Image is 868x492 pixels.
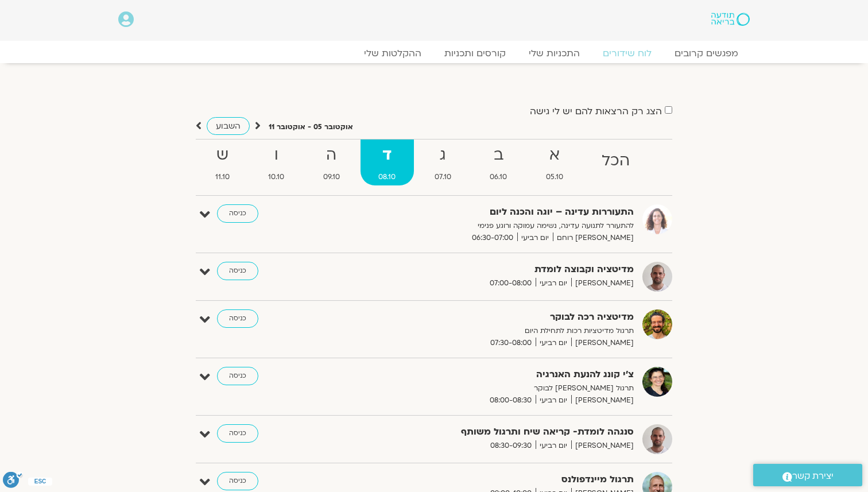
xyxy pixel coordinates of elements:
[250,140,303,185] a: ו10.10
[584,148,649,174] strong: הכל
[584,140,649,185] a: הכל
[305,171,358,183] span: 09.10
[416,171,470,183] span: 07.10
[352,309,634,325] strong: מדיטציה רכה לבוקר
[472,171,526,183] span: 06.10
[530,106,662,117] label: הצג רק הרצאות להם יש לי גישה
[517,48,591,59] a: התכניות שלי
[217,309,258,328] a: כניסה
[217,367,258,385] a: כניסה
[536,277,571,289] span: יום רביעי
[416,142,470,168] strong: ג
[352,48,433,59] a: ההקלטות שלי
[207,117,250,135] a: השבוע
[352,382,634,394] p: תרגול [PERSON_NAME] לבוקר
[517,232,553,244] span: יום רביעי
[663,48,750,59] a: מפגשים קרובים
[528,142,582,168] strong: א
[217,262,258,280] a: כניסה
[352,472,634,487] strong: תרגול מיינדפולנס
[753,464,862,486] a: יצירת קשר
[792,468,834,484] span: יצירת קשר
[571,337,634,349] span: [PERSON_NAME]
[486,337,536,349] span: 07:30-08:00
[553,232,634,244] span: [PERSON_NAME] רוחם
[433,48,517,59] a: קורסים ותכניות
[571,394,634,406] span: [PERSON_NAME]
[197,171,248,183] span: 11.10
[217,472,258,490] a: כניסה
[352,424,634,440] strong: סנגהה לומדת- קריאה שיח ותרגול משותף
[571,440,634,452] span: [PERSON_NAME]
[250,171,303,183] span: 10.10
[305,142,358,168] strong: ה
[486,394,536,406] span: 08:00-08:30
[486,440,536,452] span: 08:30-09:30
[352,325,634,337] p: תרגול מדיטציות רכות לתחילת היום
[361,140,414,185] a: ד08.10
[468,232,517,244] span: 06:30-07:00
[536,440,571,452] span: יום רביעי
[216,121,241,131] span: השבוע
[486,277,536,289] span: 07:00-08:00
[528,171,582,183] span: 05.10
[472,142,526,168] strong: ב
[118,48,750,59] nav: Menu
[536,394,571,406] span: יום רביעי
[269,121,353,133] p: אוקטובר 05 - אוקטובר 11
[305,140,358,185] a: ה09.10
[352,262,634,277] strong: מדיטציה וקבוצה לומדת
[361,142,414,168] strong: ד
[197,140,248,185] a: ש11.10
[536,337,571,349] span: יום רביעי
[197,142,248,168] strong: ש
[591,48,663,59] a: לוח שידורים
[416,140,470,185] a: ג07.10
[352,204,634,220] strong: התעוררות עדינה – יוגה והכנה ליום
[528,140,582,185] a: א05.10
[250,142,303,168] strong: ו
[352,367,634,382] strong: צ'י קונג להנעת האנרגיה
[361,171,414,183] span: 08.10
[352,220,634,232] p: להתעורר לתנועה עדינה, נשימה עמוקה ורוגע פנימי
[571,277,634,289] span: [PERSON_NAME]
[217,424,258,443] a: כניסה
[217,204,258,223] a: כניסה
[472,140,526,185] a: ב06.10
